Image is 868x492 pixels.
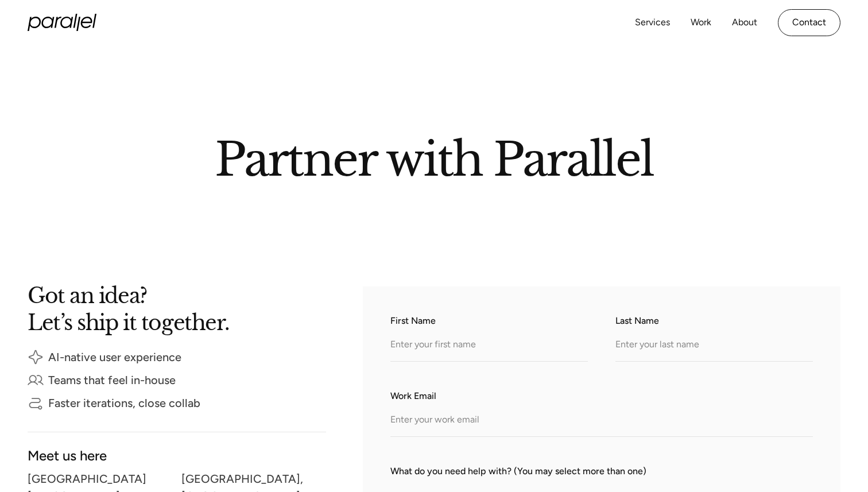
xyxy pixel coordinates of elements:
[28,14,96,31] a: home
[635,14,670,31] a: Services
[390,464,813,478] label: What do you need help with? (You may select more than one)
[48,376,176,384] div: Teams that feel in-house
[778,9,840,36] a: Contact
[48,353,181,361] div: AI-native user experience
[390,314,588,328] label: First Name
[732,14,757,31] a: About
[390,405,813,437] input: Enter your work email
[691,14,711,31] a: Work
[107,137,761,176] h2: Partner with Parallel
[390,389,813,403] label: Work Email
[390,330,588,362] input: Enter your first name
[615,330,813,362] input: Enter your last name
[28,286,326,331] h2: Got an idea? Let’s ship it together.
[48,399,200,407] div: Faster iterations, close collab
[28,451,326,460] div: Meet us here
[615,314,813,328] label: Last Name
